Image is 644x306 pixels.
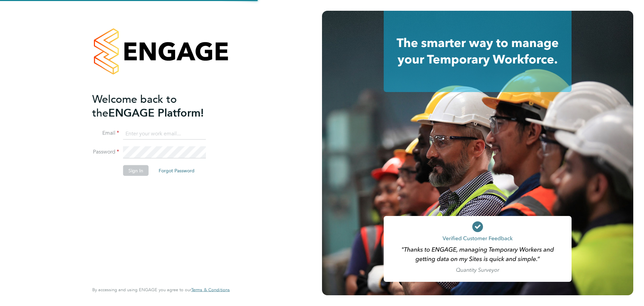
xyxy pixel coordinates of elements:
span: By accessing and using ENGAGE you agree to our [92,287,230,293]
label: Email [92,130,119,137]
button: Forgot Password [153,165,200,176]
input: Enter your work email... [123,128,206,140]
span: Welcome back to the [92,92,177,119]
button: Sign In [123,165,149,176]
a: Terms & Conditions [191,287,230,293]
h2: ENGAGE Platform! [92,92,223,120]
label: Password [92,148,119,156]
